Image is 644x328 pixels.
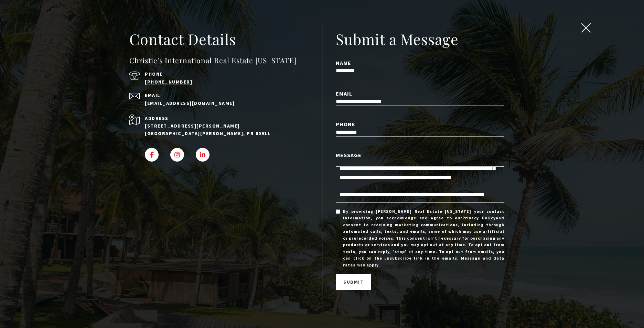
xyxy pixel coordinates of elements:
span: [PHONE_NUMBER] [28,32,86,39]
h2: Submit a Message [336,30,504,49]
label: Name [336,58,504,67]
button: Submit [336,274,371,290]
a: Privacy Policy - open in a new tab [462,215,496,220]
p: Email [145,93,303,98]
h2: Contact Details [129,30,322,49]
h4: Christie's International Real Estate [US_STATE] [129,55,322,66]
span: I agree to be contacted by [PERSON_NAME] International Real Estate PR via text, call & email. To ... [9,42,98,55]
a: LINKEDIN - open in a new tab [196,148,210,162]
a: send an email to admin@cirepr.com [145,100,235,106]
input: By providing [PERSON_NAME] Real Estate [US_STATE] your contact information, you acknowledge and a... [336,209,340,214]
span: Submit [343,279,364,285]
label: Phone [336,120,504,129]
div: Call or text [DATE], we are here to help! [7,22,99,27]
label: Message [336,151,504,160]
p: Address [145,114,303,122]
a: call (939) 337-3000 [145,79,192,85]
span: By providing [PERSON_NAME] Real Estate [US_STATE] your contact information, you acknowledge and a... [343,208,504,269]
p: Phone [145,72,303,76]
button: close modal [579,23,592,35]
p: [STREET_ADDRESS][PERSON_NAME] [GEOGRAPHIC_DATA][PERSON_NAME], PR 00911 [145,122,303,138]
label: Email [336,89,504,98]
a: FACEBOOK - open in a new tab [145,148,159,162]
div: Do you have questions? [7,15,99,20]
a: INSTAGRAM - open in a new tab [170,148,184,162]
